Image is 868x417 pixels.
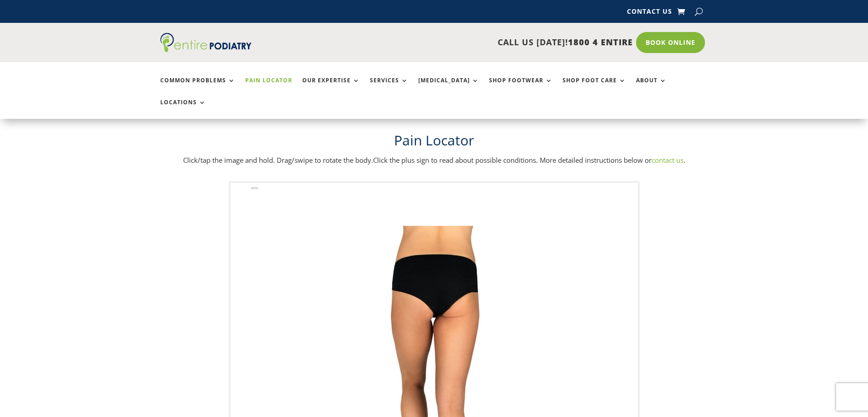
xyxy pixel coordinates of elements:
[251,185,263,192] span: 45%
[418,77,479,97] a: [MEDICAL_DATA]
[183,155,373,165] span: Click/tap the image and hold. Drag/swipe to rotate the body.
[287,37,633,48] p: CALL US [DATE]!
[370,77,408,97] a: Services
[160,45,252,54] a: Entire Podiatry
[563,77,626,97] a: Shop Foot Care
[652,155,684,165] a: contact us
[627,8,672,18] a: Contact Us
[636,77,667,97] a: About
[302,77,360,97] a: Our Expertise
[489,77,552,97] a: Shop Footwear
[636,32,705,53] a: Book Online
[160,33,252,52] img: logo (1)
[568,37,633,48] span: 1800 4 ENTIRE
[245,77,292,97] a: Pain Locator
[160,131,708,155] h1: Pain Locator
[160,99,206,119] a: Locations
[160,77,235,97] a: Common Problems
[373,155,685,165] span: Click the plus sign to read about possible conditions. More detailed instructions below or .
